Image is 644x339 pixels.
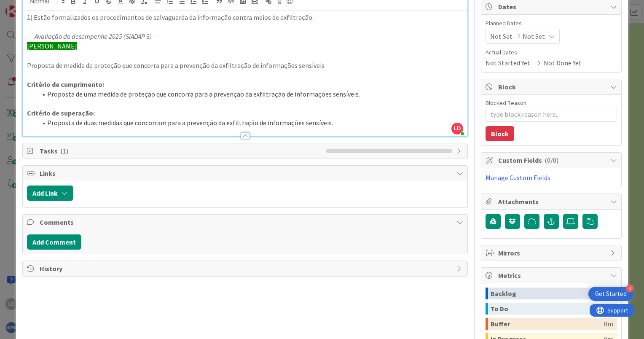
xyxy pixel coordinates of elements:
span: Block [498,82,606,92]
span: Tasks [40,146,322,156]
span: Mirrors [498,248,606,258]
div: Open Get Started checklist, remaining modules: 4 [588,287,633,301]
strong: Critério de cumprimento: [27,80,104,89]
button: Block [486,126,514,141]
span: Links [40,168,452,178]
li: Proposta de uma medida de proteção que concorra para a prevenção da exfiltração de informações se... [37,89,463,99]
div: Get Started [595,290,627,298]
li: Proposta de duas medidas que concorram para a prevenção da exfiltração de informações sensíveis. [37,118,463,128]
span: Metrics [498,270,606,280]
div: Buffer [491,318,604,330]
em: --- Avaliação do desempenho 2025 (SIADAP 3)--- [27,32,158,40]
div: To Do [491,303,604,315]
span: Support [18,1,38,11]
label: Blocked Reason [486,99,526,107]
span: Not Started Yet [486,58,530,68]
strong: Critério de superação: [27,109,95,117]
span: Dates [498,2,606,12]
span: Custom Fields [498,155,606,165]
span: ( 0/0 ) [545,156,558,164]
span: LD [451,123,463,135]
div: 164d 23h [588,288,613,299]
span: Attachments [498,196,606,207]
span: History [40,264,452,274]
p: 1) Estão formalizados os procedimentos de salvaguarda da informação contra meios de exfiltração. [27,13,463,22]
div: Backlog [491,288,588,299]
div: 4 [626,285,633,292]
span: Not Done Yet [544,58,582,68]
button: Add Comment [27,234,81,250]
span: Comments [40,217,452,227]
p: Proposta de medida de proteção que concorra para a prevenção da exfiltração de informações sensíveis [27,61,463,70]
button: Add Link [27,186,73,201]
span: Not Set [490,31,513,41]
a: Manage Custom Fields [486,173,550,182]
span: Planned Dates [486,19,617,28]
div: 0m [604,318,613,330]
span: Actual Dates [486,48,617,57]
div: 0m [604,303,613,315]
span: ( 1 ) [60,147,68,155]
span: [PERSON_NAME] [27,42,77,50]
span: Not Set [523,31,545,41]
